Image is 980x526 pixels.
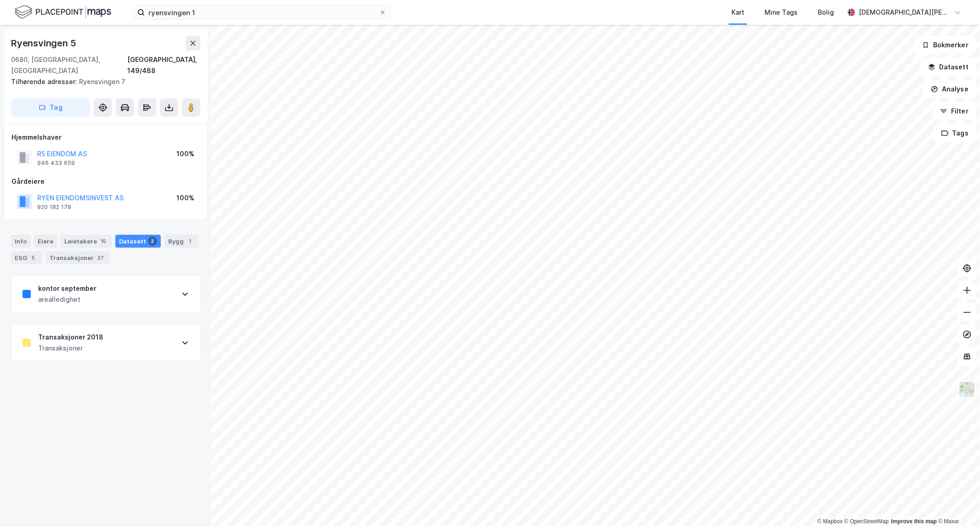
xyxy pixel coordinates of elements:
[164,235,198,248] div: Bygg
[99,237,108,246] div: 15
[11,76,193,87] div: Ryensvingen 7
[11,251,42,264] div: ESG
[29,253,38,262] div: 5
[11,78,79,85] span: Tilhørende adresser:
[38,294,96,305] div: arealledighet
[115,235,161,248] div: Datasett
[920,58,976,76] button: Datasett
[34,235,57,248] div: Eiere
[934,124,976,142] button: Tags
[817,518,843,525] a: Mapbox
[11,235,30,248] div: Info
[818,7,834,18] div: Bolig
[127,54,200,76] div: [GEOGRAPHIC_DATA], 149/488
[891,518,937,525] a: Improve this map
[37,204,71,211] div: 920 182 178
[11,36,78,51] div: Ryensvingen 5
[11,54,127,76] div: 0680, [GEOGRAPHIC_DATA], [GEOGRAPHIC_DATA]
[765,7,798,18] div: Mine Tags
[11,132,200,143] div: Hjemmelshaver
[923,80,976,98] button: Analyse
[145,6,379,19] input: Søk på adresse, matrikkel, gårdeiere, leietakere eller personer
[934,482,980,526] iframe: Chat Widget
[37,159,75,167] div: 946 433 659
[934,482,980,526] div: Kontrollprogram for chat
[96,253,106,262] div: 27
[731,7,744,18] div: Kart
[38,283,96,294] div: kontor september
[914,36,976,54] button: Bokmerker
[932,102,976,120] button: Filter
[61,235,112,248] div: Leietakere
[859,7,951,18] div: [DEMOGRAPHIC_DATA][PERSON_NAME]
[11,98,90,117] button: Tag
[38,343,103,354] div: Transaksjoner
[148,237,157,246] div: 2
[45,251,109,264] div: Transaksjoner
[176,148,194,159] div: 100%
[38,332,103,343] div: Transaksjoner 2018
[15,4,111,20] img: logo.f888ab2527a4732fd821a326f86c7f29.svg
[958,381,976,398] img: Z
[11,176,200,187] div: Gårdeiere
[176,192,194,204] div: 100%
[844,518,889,525] a: OpenStreetMap
[186,237,195,246] div: 1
